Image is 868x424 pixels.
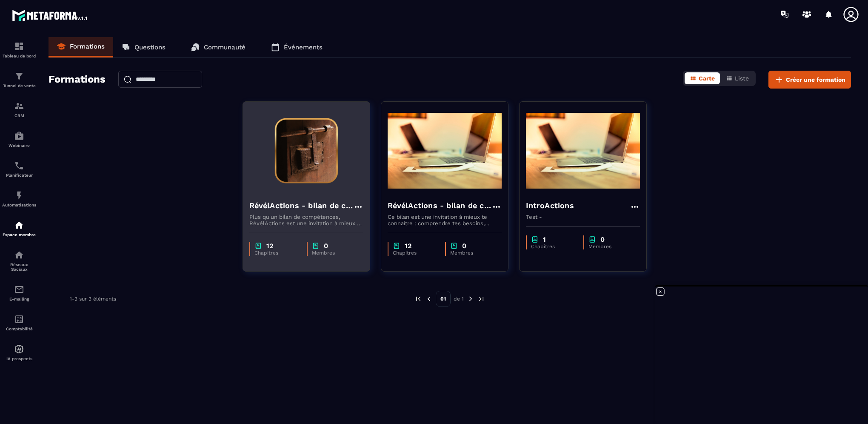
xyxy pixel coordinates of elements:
[2,232,36,237] p: Espace membre
[2,184,36,214] a: automationsautomationsAutomatisations
[263,37,331,57] a: Événements
[312,250,355,256] p: Membres
[249,108,363,193] img: formation-background
[450,250,493,256] p: Membres
[414,295,422,303] img: prev
[588,235,596,244] img: chapter
[49,37,113,57] a: Formations
[588,244,631,249] p: Membres
[312,242,320,250] img: chapter
[284,43,323,51] p: Événements
[388,200,491,212] h4: RévélActions - bilan de compétences - Copy
[2,113,36,118] p: CRM
[477,295,485,303] img: next
[243,101,381,282] a: formation-backgroundRévélActions - bilan de compétencesPlus qu'un bilan de compétences, RévélActi...
[14,250,24,260] img: social-network
[249,200,353,212] h4: RévélActions - bilan de compétences
[204,43,246,51] p: Communauté
[14,190,24,201] img: automations
[254,250,298,256] p: Chapitres
[600,235,605,244] p: 0
[526,214,640,220] p: Test -
[393,242,400,250] img: chapter
[531,235,539,244] img: chapter
[768,71,851,89] button: Créer une formation
[266,242,273,250] p: 12
[2,278,36,308] a: emailemailE-mailing
[2,244,36,278] a: social-networksocial-networkRéseaux Sociaux
[685,72,720,84] button: Carte
[425,295,433,303] img: prev
[2,65,36,95] a: formationformationTunnel de vente
[14,101,24,111] img: formation
[14,314,24,324] img: accountant
[388,214,502,226] p: Ce bilan est une invitation à mieux te connaître : comprendre tes besoins, identifier tes croyanc...
[113,37,174,57] a: Questions
[14,344,24,354] img: automations
[2,83,36,88] p: Tunnel de vente
[2,124,36,154] a: automationsautomationsWebinaire
[2,154,36,184] a: schedulerschedulerPlanificateur
[2,95,36,124] a: formationformationCRM
[393,250,437,256] p: Chapitres
[183,37,254,57] a: Communauté
[2,327,36,331] p: Comptabilité
[786,75,845,84] span: Créer une formation
[2,297,36,301] p: E-mailing
[436,291,451,307] p: 01
[2,214,36,244] a: automationsautomationsEspace membre
[450,242,458,250] img: chapter
[2,173,36,178] p: Planificateur
[381,101,519,282] a: formation-backgroundRévélActions - bilan de compétences - CopyCe bilan est une invitation à mieux...
[2,308,36,338] a: accountantaccountantComptabilité
[12,8,89,23] img: logo
[405,242,411,250] p: 12
[249,214,363,226] p: Plus qu'un bilan de compétences, RévélActions est une invitation à mieux te connaître : comprendr...
[70,43,105,50] p: Formations
[526,200,574,212] h4: IntroActions
[388,108,502,193] img: formation-background
[49,71,106,89] h2: Formations
[467,295,474,303] img: next
[2,54,36,58] p: Tableau de bord
[543,235,546,244] p: 1
[699,75,715,82] span: Carte
[462,242,466,250] p: 0
[526,108,640,193] img: formation-background
[134,43,166,51] p: Questions
[454,295,464,302] p: de 1
[735,75,749,82] span: Liste
[324,242,328,250] p: 0
[14,220,24,230] img: automations
[721,72,754,84] button: Liste
[70,296,116,302] p: 1-3 sur 3 éléments
[14,160,24,171] img: scheduler
[254,242,262,250] img: chapter
[14,71,24,81] img: formation
[519,101,657,282] a: formation-backgroundIntroActionsTest -chapter1Chapitreschapter0Membres
[2,262,36,272] p: Réseaux Sociaux
[14,284,24,295] img: email
[14,131,24,141] img: automations
[2,356,36,361] p: IA prospects
[2,35,36,65] a: formationformationTableau de bord
[2,203,36,207] p: Automatisations
[2,143,36,148] p: Webinaire
[14,41,24,52] img: formation
[531,244,575,249] p: Chapitres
